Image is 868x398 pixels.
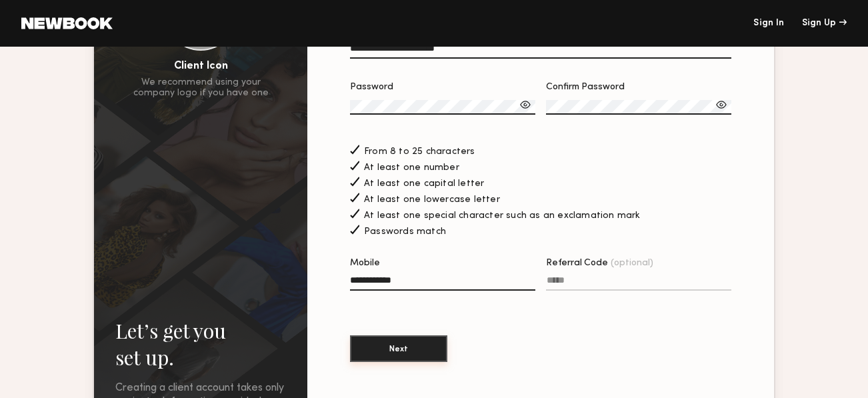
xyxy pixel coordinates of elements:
[364,227,446,237] span: Passwords match
[350,259,535,268] div: Mobile
[546,259,731,268] div: Referral Code
[546,83,731,92] div: Confirm Password
[611,259,653,268] span: (optional)
[350,100,535,115] input: Password
[364,195,500,205] span: At least one lowercase letter
[364,211,641,221] span: At least one special character such as an exclamation mark
[364,163,459,173] span: At least one number
[350,83,535,92] div: Password
[546,100,731,115] input: Confirm Password
[802,19,847,28] div: Sign Up
[753,19,784,28] a: Sign In
[350,335,447,362] button: Next
[133,77,269,99] div: We recommend using your company logo if you have one
[174,61,228,72] div: Client Icon
[364,179,484,189] span: At least one capital letter
[350,275,535,291] input: Mobile
[350,43,731,59] input: Email
[546,275,731,291] input: Referral Code(optional)
[364,147,475,157] span: From 8 to 25 characters
[115,317,286,371] h2: Let’s get you set up.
